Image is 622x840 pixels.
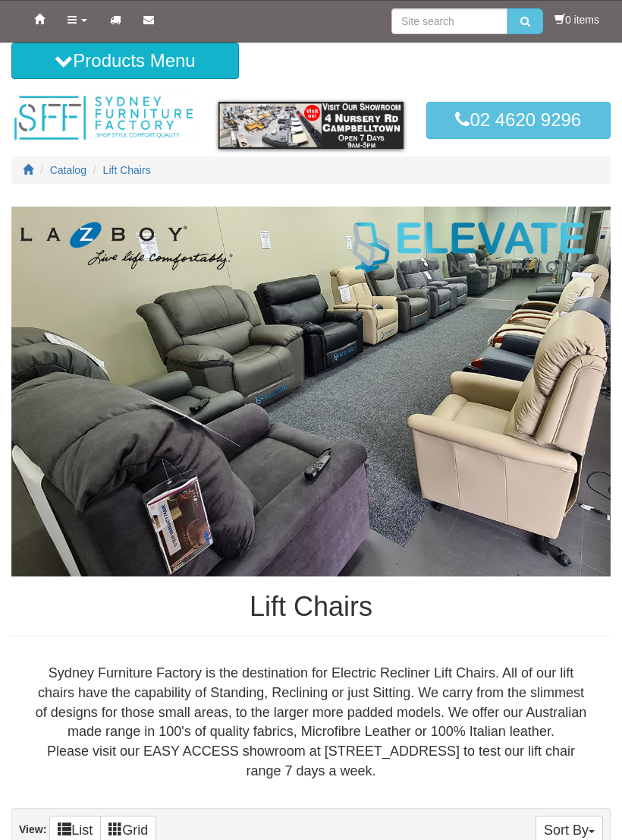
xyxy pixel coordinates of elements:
a: 02 4620 9296 [426,102,611,138]
div: Sydney Furniture Factory is the destination for Electric Recliner Lift Chairs. All of our lift ch... [24,664,598,781]
a: Catalog [50,164,86,176]
h1: Lift Chairs [11,592,611,622]
button: Products Menu [11,43,239,79]
img: showroom.gif [218,102,403,148]
a: Lift Chairs [103,164,151,176]
strong: View: [19,824,46,836]
img: Sydney Furniture Factory [11,94,196,142]
li: 0 items [554,12,599,27]
input: Site search [391,8,507,34]
img: Lift Chairs [11,207,611,576]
